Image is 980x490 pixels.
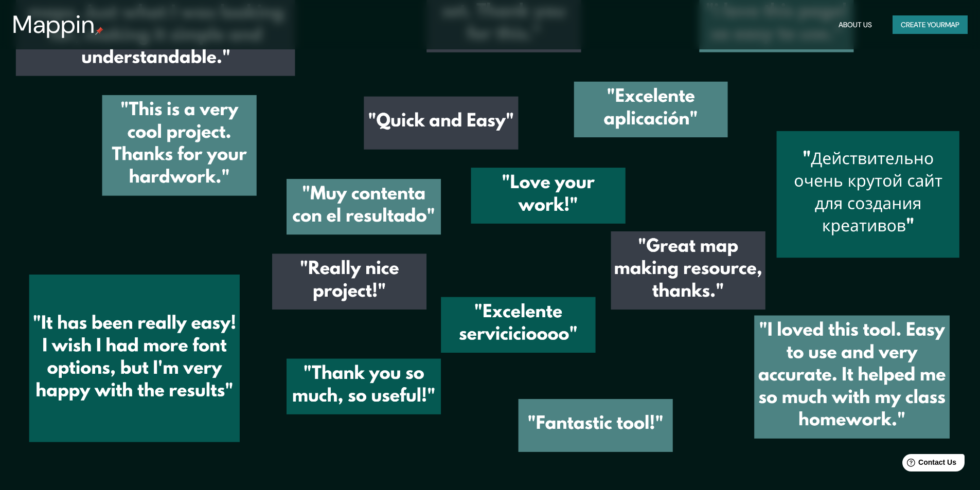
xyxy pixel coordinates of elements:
img: mappin-pin [95,27,103,35]
h3: Mappin [12,10,95,39]
button: Create yourmap [893,15,968,34]
iframe: Help widget launcher [888,450,969,479]
button: About Us [834,15,876,34]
